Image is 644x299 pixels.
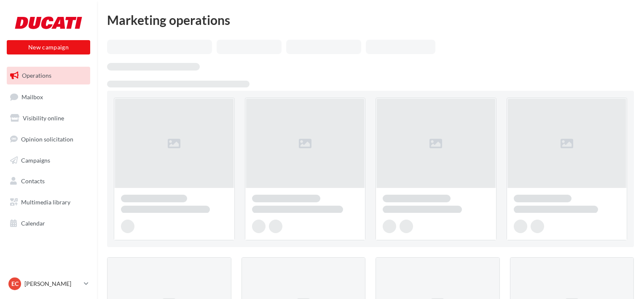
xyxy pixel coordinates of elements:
a: EC [PERSON_NAME] [7,276,90,292]
span: Contacts [21,177,45,185]
span: Opinion solicitation [21,136,73,143]
p: [PERSON_NAME] [24,280,80,288]
span: Calendar [21,220,45,227]
a: Visibility online [5,109,92,127]
a: Operations [5,67,92,84]
span: Visibility online [23,114,64,122]
span: EC [11,280,19,288]
div: Marketing operations [107,14,634,26]
span: Mailbox [21,93,43,100]
button: New campaign [7,40,90,54]
a: Contacts [5,172,92,190]
a: Calendar [5,215,92,232]
a: Campaigns [5,152,92,169]
a: Mailbox [5,88,92,106]
a: Multimedia library [5,193,92,211]
span: Campaigns [21,156,50,163]
a: Opinion solicitation [5,130,92,148]
span: Multimedia library [21,198,70,206]
span: Operations [22,72,51,79]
